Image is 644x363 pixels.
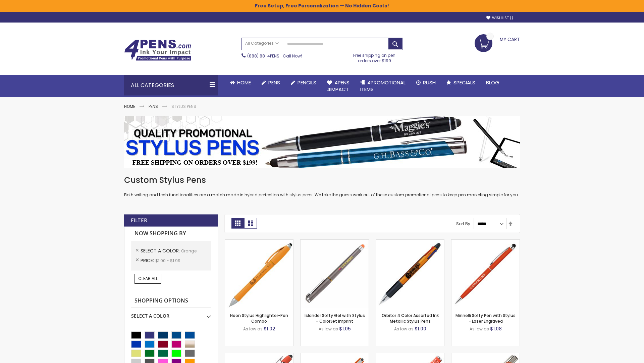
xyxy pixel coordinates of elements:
[181,248,197,254] span: Orange
[423,79,436,86] span: Rush
[327,79,350,93] span: 4Pens 4impact
[171,104,196,109] strong: Stylus Pens
[305,313,365,324] a: Islander Softy Gel with Stylus - ColorJet Imprint
[124,39,191,61] img: 4Pens Custom Pens and Promotional Products
[376,240,444,308] img: Orbitor 4 Color Assorted Ink Metallic Stylus Pens-Orange
[141,257,155,264] span: Price
[247,53,302,59] span: - Call Now!
[455,313,516,324] a: Minnelli Softy Pen with Stylus - Laser Engraved
[131,227,211,241] strong: Now Shopping by
[138,276,158,281] span: Clear All
[451,353,520,359] a: Tres-Chic Softy Brights with Stylus Pen - Laser-Orange
[124,104,135,109] a: Home
[131,294,211,308] strong: Shopping Options
[124,175,520,198] div: Both writing and tech functionalities are a match made in hybrid perfection with stylus pens. We ...
[225,239,293,245] a: Neon Stylus Highlighter-Pen Combo-Orange
[339,325,351,332] span: $1.05
[268,79,280,86] span: Pens
[245,41,279,46] span: All Categories
[155,258,180,264] span: $1.00 - $1.99
[346,50,403,64] div: Free shipping on pen orders over $199
[470,326,489,332] span: As low as
[124,116,520,168] img: Stylus Pens
[135,274,161,283] a: Clear All
[298,79,316,86] span: Pencils
[225,353,293,359] a: 4P-MS8B-Orange
[131,217,147,224] strong: Filter
[264,325,275,332] span: $1.02
[301,239,369,245] a: Islander Softy Gel with Stylus - ColorJet Imprint-Orange
[355,75,411,97] a: 4PROMOTIONALITEMS
[225,240,293,308] img: Neon Stylus Highlighter-Pen Combo-Orange
[256,75,285,90] a: Pens
[376,353,444,359] a: Marin Softy Pen with Stylus - Laser Engraved-Orange
[382,313,439,324] a: Orbitor 4 Color Assorted Ink Metallic Stylus Pens
[486,79,499,86] span: Blog
[285,75,322,90] a: Pencils
[247,53,279,59] a: (888) 88-4PENS
[242,38,282,49] a: All Categories
[441,75,481,90] a: Specials
[481,75,504,90] a: Blog
[451,239,520,245] a: Minnelli Softy Pen with Stylus - Laser Engraved-Orange
[451,240,520,308] img: Minnelli Softy Pen with Stylus - Laser Engraved-Orange
[376,239,444,245] a: Orbitor 4 Color Assorted Ink Metallic Stylus Pens-Orange
[301,240,369,308] img: Islander Softy Gel with Stylus - ColorJet Imprint-Orange
[490,325,502,332] span: $1.08
[411,75,441,90] a: Rush
[230,313,288,324] a: Neon Stylus Highlighter-Pen Combo
[322,75,355,97] a: 4Pens4impact
[394,326,414,332] span: As low as
[131,308,211,319] div: Select A Color
[319,326,338,332] span: As low as
[237,79,251,86] span: Home
[453,79,475,86] span: Specials
[360,79,406,93] span: 4PROMOTIONAL ITEMS
[456,221,470,227] label: Sort By
[415,325,426,332] span: $1.00
[243,326,263,332] span: As low as
[124,75,218,95] div: All Categories
[301,353,369,359] a: Avendale Velvet Touch Stylus Gel Pen-Orange
[124,175,520,186] h1: Custom Stylus Pens
[225,75,256,90] a: Home
[141,247,181,254] span: Select A Color
[149,104,158,109] a: Pens
[231,218,244,229] strong: Grid
[486,15,513,21] a: Wishlist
